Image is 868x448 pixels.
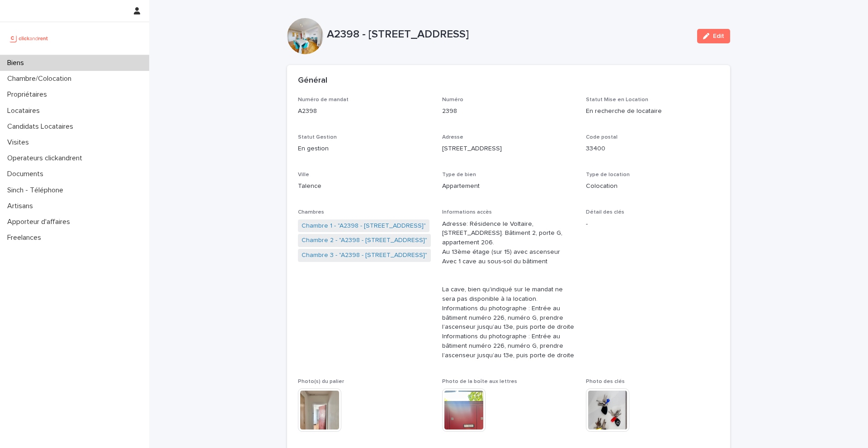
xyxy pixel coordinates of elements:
p: Candidats Locataires [4,122,80,131]
span: Chambres [298,210,324,215]
span: Statut Gestion [298,135,337,140]
p: Colocation [586,182,719,191]
span: Edit [713,33,724,39]
span: Statut Mise en Location [586,97,648,103]
p: Documents [4,170,51,178]
a: Chambre 1 - "A2398 - [STREET_ADDRESS]" [302,221,426,231]
p: Talence [298,182,431,191]
p: Appartement [442,182,576,191]
span: Ville [298,172,309,177]
p: 2398 [442,107,576,116]
span: Informations accès [442,210,492,215]
p: 33400 [586,144,719,154]
p: Propriétaires [4,90,54,99]
a: Chambre 2 - "A2398 - [STREET_ADDRESS]" [302,236,427,245]
p: Chambre/Colocation [4,75,79,83]
p: [STREET_ADDRESS] [442,144,576,154]
p: - [586,219,719,229]
p: A2398 - [STREET_ADDRESS] [327,28,690,41]
span: Photo(s) du palier [298,379,344,384]
p: En recherche de locataire [586,107,719,116]
p: Apporteur d'affaires [4,218,77,226]
span: Photo de la boîte aux lettres [442,379,517,384]
span: Numéro de mandat [298,97,349,103]
p: Sinch - Téléphone [4,186,71,195]
span: Code postal [586,135,618,140]
p: Biens [4,59,31,67]
img: UCB0brd3T0yccxBKYDjQ [7,29,51,47]
p: Operateurs clickandrent [4,154,90,163]
a: Chambre 3 - "A2398 - [STREET_ADDRESS]" [302,251,427,260]
span: Type de location [586,172,630,177]
button: Edit [697,29,730,43]
p: Freelances [4,233,48,242]
span: Détail des clés [586,210,624,215]
p: Adresse: Résidence le Voltaire, [STREET_ADDRESS]. Bâtiment 2, porte G, appartement 206. Au 13ème ... [442,219,576,360]
p: A2398 [298,107,431,116]
p: En gestion [298,144,431,154]
span: Type de bien [442,172,476,177]
span: Photo des clés [586,379,625,384]
p: Visites [4,138,36,147]
h2: Général [298,76,327,86]
p: Locataires [4,107,47,115]
span: Numéro [442,97,463,103]
p: Artisans [4,202,40,210]
span: Adresse [442,135,463,140]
